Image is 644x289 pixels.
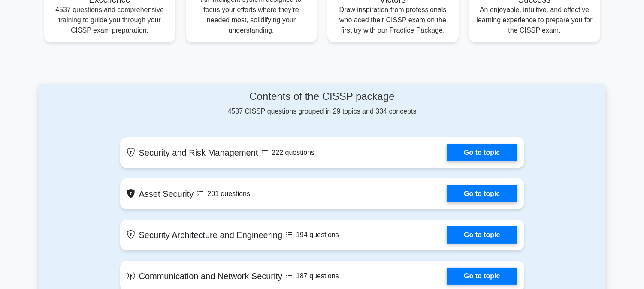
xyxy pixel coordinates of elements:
[447,185,517,202] a: Go to topic
[447,144,517,161] a: Go to topic
[447,226,517,244] a: Go to topic
[476,5,593,36] p: An enjoyable, intuitive, and effective learning experience to prepare you for the CISSP exam.
[334,5,452,36] p: Draw inspiration from professionals who aced their CISSP exam on the first try with our Practice ...
[447,268,517,285] a: Go to topic
[120,90,524,103] h4: Contents of the CISSP package
[120,90,524,117] div: 4537 CISSP questions grouped in 29 topics and 334 concepts
[51,5,169,36] p: 4537 questions and comprehensive training to guide you through your CISSP exam preparation.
